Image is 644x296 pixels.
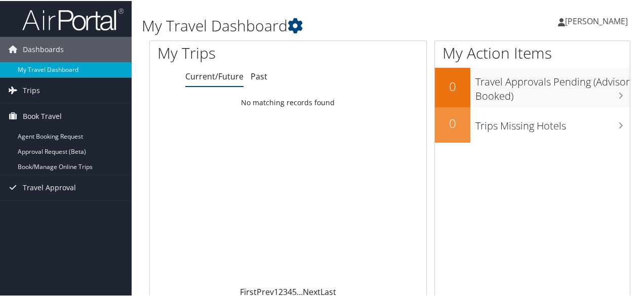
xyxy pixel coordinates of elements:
[150,93,426,111] td: No matching records found
[142,14,472,35] h1: My Travel Dashboard
[435,67,630,106] a: 0Travel Approvals Pending (Advisor Booked)
[185,70,244,81] a: Current/Future
[435,114,470,131] h2: 0
[475,69,630,102] h3: Travel Approvals Pending (Advisor Booked)
[23,77,40,102] span: Trips
[435,77,470,94] h2: 0
[565,15,628,26] span: [PERSON_NAME]
[23,36,64,61] span: Dashboards
[23,174,76,199] span: Travel Approval
[157,41,303,63] h1: My Trips
[558,5,638,35] a: [PERSON_NAME]
[435,106,630,142] a: 0Trips Missing Hotels
[475,113,630,132] h3: Trips Missing Hotels
[22,7,124,30] img: airportal-logo.png
[23,103,62,128] span: Book Travel
[251,70,267,81] a: Past
[435,41,630,63] h1: My Action Items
